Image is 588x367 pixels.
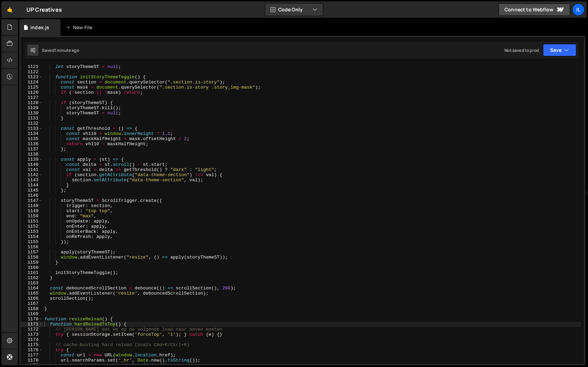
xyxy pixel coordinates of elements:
div: 1127 [21,95,43,100]
div: 1146 [21,193,43,198]
div: 1151 [21,219,43,224]
div: 1125 [21,85,43,90]
div: 1165 [21,291,43,296]
a: Il [572,3,585,16]
button: Code Only [265,3,323,16]
div: New File [66,24,95,31]
div: 1131 [21,116,43,121]
div: 1173 [21,332,43,337]
a: Connect to Webflow [499,3,570,16]
div: 1166 [21,296,43,301]
div: 1177 [21,353,43,358]
div: 1171 [21,322,43,327]
div: Saved [42,47,79,53]
div: 1147 [21,198,43,203]
div: 1178 [21,358,43,363]
div: 1168 [21,306,43,311]
div: 1169 [21,311,43,317]
div: 1144 [21,183,43,188]
div: 1132 [21,121,43,126]
div: 1153 [21,229,43,234]
div: 1134 [21,131,43,136]
div: Not saved to prod [504,47,539,53]
div: 1162 [21,275,43,280]
div: 1156 [21,244,43,250]
div: 1141 [21,167,43,172]
div: 1126 [21,90,43,95]
div: 1170 [21,317,43,322]
div: 1133 [21,126,43,131]
div: 1159 [21,260,43,265]
div: 1145 [21,188,43,193]
div: index.js [30,24,49,31]
div: 1124 [21,80,43,85]
div: 1128 [21,100,43,105]
div: 1135 [21,136,43,141]
div: 1163 [21,280,43,286]
div: 1161 [21,270,43,275]
div: 1139 [21,157,43,162]
div: 1136 [21,141,43,147]
div: 1121 [21,64,43,69]
div: 1149 [21,208,43,214]
div: UP Creatives [26,5,62,14]
div: 1175 [21,342,43,347]
div: 1174 [21,337,43,342]
div: 1160 [21,265,43,270]
div: 1150 [21,214,43,219]
a: 🤙 [1,1,18,18]
div: 1138 [21,152,43,157]
div: 1130 [21,111,43,116]
div: 1167 [21,301,43,306]
div: 1137 [21,147,43,152]
div: 1154 [21,234,43,239]
div: 1129 [21,105,43,111]
div: 1164 [21,286,43,291]
div: 1155 [21,239,43,244]
div: 1176 [21,347,43,353]
div: 1158 [21,255,43,260]
div: 1123 [21,74,43,80]
div: 1122 [21,69,43,74]
div: 1142 [21,172,43,177]
div: 1172 [21,327,43,332]
div: 1143 [21,177,43,183]
div: 1 minute ago [54,47,79,53]
button: Save [543,44,576,56]
div: 1157 [21,250,43,255]
div: 1152 [21,224,43,229]
div: 1148 [21,203,43,208]
div: 1140 [21,162,43,167]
